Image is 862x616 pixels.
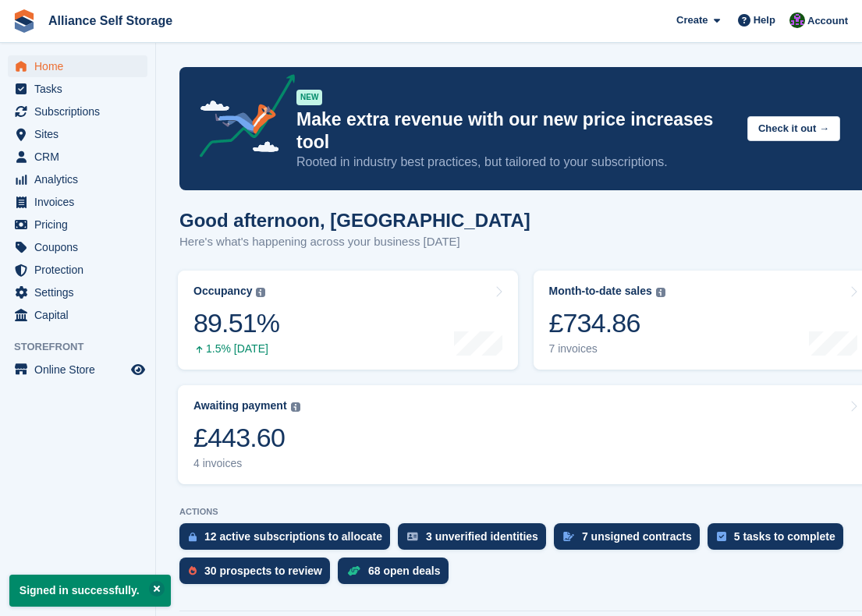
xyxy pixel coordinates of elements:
[193,342,279,356] div: 1.5% [DATE]
[554,523,708,558] a: 7 unsigned contracts
[193,285,252,298] div: Occupancy
[12,9,36,33] img: stora-icon-8386f47178a22dfd0bd8f6a31ec36ba5ce8667c1dd55bd0f319d3a0aa187defe.svg
[8,168,147,190] a: menu
[34,359,128,381] span: Online Store
[8,191,147,213] a: menu
[717,532,726,541] img: task-75834270c22a3079a89374b754ae025e5fb1db73e45f91037f5363f120a921f8.svg
[8,123,147,145] a: menu
[204,530,382,543] div: 12 active subscriptions to allocate
[549,307,665,339] div: £734.86
[193,422,300,454] div: £443.60
[9,575,171,607] p: Signed in successfully.
[8,259,147,281] a: menu
[189,566,197,575] img: prospect-51fa495bee0391a8d652442698ab0144808aea92771e9ea1ae160a38d050c398.svg
[676,12,708,28] span: Create
[34,236,128,258] span: Coupons
[34,123,128,145] span: Sites
[754,12,775,28] span: Help
[179,233,530,251] p: Here's what's happening across your business [DATE]
[8,236,147,258] a: menu
[34,214,128,235] span: Pricing
[747,116,840,142] button: Check it out →
[8,146,147,168] a: menu
[8,281,147,303] a: menu
[34,101,128,122] span: Subscriptions
[708,523,851,558] a: 5 tasks to complete
[656,288,665,297] img: icon-info-grey-7440780725fd019a000dd9b08b2336e03edf1995a4989e88bcd33f0948082b44.svg
[549,285,652,298] div: Month-to-date sales
[368,565,441,577] div: 68 open deals
[8,101,147,122] a: menu
[14,339,155,355] span: Storefront
[398,523,554,558] a: 3 unverified identities
[34,281,128,303] span: Settings
[34,191,128,213] span: Invoices
[193,457,300,470] div: 4 invoices
[179,210,530,231] h1: Good afternoon, [GEOGRAPHIC_DATA]
[789,12,805,28] img: Romilly Norton
[42,8,179,34] a: Alliance Self Storage
[34,78,128,100] span: Tasks
[338,558,456,592] a: 68 open deals
[256,288,265,297] img: icon-info-grey-7440780725fd019a000dd9b08b2336e03edf1995a4989e88bcd33f0948082b44.svg
[34,304,128,326] span: Capital
[179,523,398,558] a: 12 active subscriptions to allocate
[34,146,128,168] span: CRM
[186,74,296,163] img: price-adjustments-announcement-icon-8257ccfd72463d97f412b2fc003d46551f7dbcb40ab6d574587a9cd5c0d94...
[8,304,147,326] a: menu
[296,154,735,171] p: Rooted in industry best practices, but tailored to your subscriptions.
[407,532,418,541] img: verify_identity-adf6edd0f0f0b5bbfe63781bf79b02c33cf7c696d77639b501bdc392416b5a36.svg
[34,259,128,281] span: Protection
[296,108,735,154] p: Make extra revenue with our new price increases tool
[582,530,692,543] div: 7 unsigned contracts
[178,271,518,370] a: Occupancy 89.51% 1.5% [DATE]
[426,530,538,543] div: 3 unverified identities
[8,214,147,235] a: menu
[563,532,574,541] img: contract_signature_icon-13c848040528278c33f63329250d36e43548de30e8caae1d1a13099fd9432cc5.svg
[193,307,279,339] div: 89.51%
[204,565,322,577] div: 30 prospects to review
[734,530,835,543] div: 5 tasks to complete
[8,78,147,100] a: menu
[807,13,848,29] span: Account
[347,565,360,576] img: deal-1b604bf984904fb50ccaf53a9ad4b4a5d6e5aea283cecdc64d6e3604feb123c2.svg
[34,168,128,190] span: Analytics
[8,55,147,77] a: menu
[129,360,147,379] a: Preview store
[296,90,322,105] div: NEW
[189,532,197,542] img: active_subscription_to_allocate_icon-d502201f5373d7db506a760aba3b589e785aa758c864c3986d89f69b8ff3...
[179,558,338,592] a: 30 prospects to review
[34,55,128,77] span: Home
[8,359,147,381] a: menu
[549,342,665,356] div: 7 invoices
[193,399,287,412] div: Awaiting payment
[291,402,300,412] img: icon-info-grey-7440780725fd019a000dd9b08b2336e03edf1995a4989e88bcd33f0948082b44.svg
